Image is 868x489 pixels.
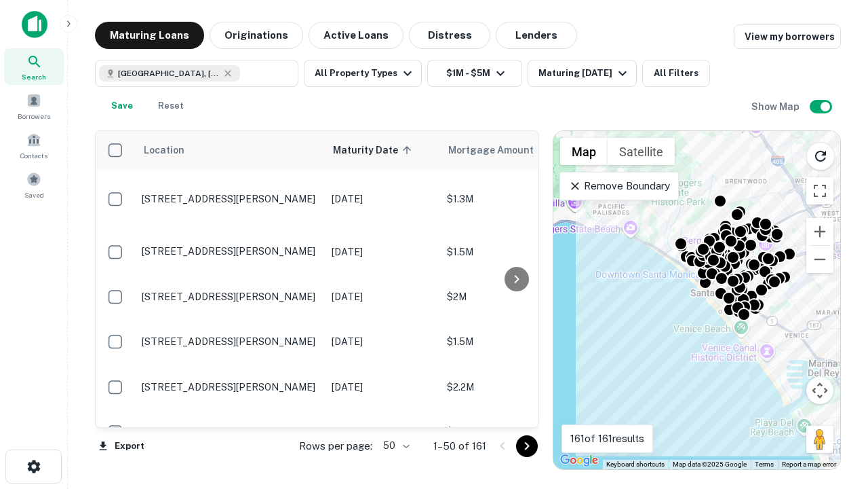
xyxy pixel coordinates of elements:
p: [DATE] [332,192,433,206]
p: 1–50 of 161 [433,438,486,454]
span: Mortgage Amount [448,142,551,158]
p: [STREET_ADDRESS][PERSON_NAME] [142,426,318,438]
p: $2.2M [447,380,583,395]
button: Go to next page [516,435,538,457]
span: Search [22,71,46,82]
button: Export [95,436,148,456]
button: Toggle fullscreen view [806,177,833,204]
button: Maturing Loans [95,22,204,49]
a: Report a map error [782,460,836,468]
button: Show street map [560,138,608,165]
a: Terms (opens in new tab) [755,460,774,468]
p: [DATE] [332,289,433,304]
button: Active Loans [309,22,403,49]
button: Zoom out [806,246,833,273]
button: All Property Types [304,60,422,87]
p: Rows per page: [299,438,372,454]
button: Zoom in [806,218,833,245]
button: Distress [409,22,490,49]
button: Show satellite imagery [608,138,675,165]
a: Saved [4,166,64,203]
img: capitalize-icon.png [22,11,47,38]
p: $1.3M [447,192,583,206]
a: View my borrowers [734,24,841,49]
p: $1.5M [447,244,583,259]
img: Google [557,452,601,469]
p: [STREET_ADDRESS][PERSON_NAME] [142,245,318,257]
p: 161 of 161 results [570,431,644,447]
p: [STREET_ADDRESS][PERSON_NAME] [142,291,318,303]
button: Reset [149,92,193,120]
p: [STREET_ADDRESS][PERSON_NAME] [142,193,318,205]
p: $1.5M [447,334,583,349]
button: All Filters [642,60,710,87]
div: 0 0 [553,131,840,469]
button: Maturing [DATE] [528,60,637,87]
iframe: Chat Widget [800,380,868,446]
span: Location [143,142,184,158]
span: Maturity Date [333,142,416,158]
p: $2M [447,289,583,304]
th: Maturity Date [325,131,440,169]
span: [GEOGRAPHIC_DATA], [GEOGRAPHIC_DATA], [GEOGRAPHIC_DATA] [118,67,220,79]
a: Search [4,48,64,85]
th: Mortgage Amount [440,131,589,169]
span: Contacts [20,150,47,161]
p: $1.3M [447,424,583,439]
span: Map data ©2025 Google [673,460,747,468]
p: [DATE] [332,380,433,395]
a: Open this area in Google Maps (opens a new window) [557,452,601,469]
p: [DATE] [332,334,433,349]
p: [STREET_ADDRESS][PERSON_NAME] [142,381,318,393]
p: [DATE] [332,424,433,439]
div: 50 [378,436,412,456]
button: Originations [210,22,303,49]
p: [DATE] [332,244,433,259]
p: [STREET_ADDRESS][PERSON_NAME] [142,336,318,348]
button: Save your search to get updates of matches that match your search criteria. [100,92,144,120]
button: Reload search area [806,142,835,170]
button: Map camera controls [806,377,833,404]
button: $1M - $5M [427,60,522,87]
a: Contacts [4,127,64,164]
div: Maturing [DATE] [538,65,631,81]
h6: Show Map [751,99,802,114]
button: Lenders [496,22,577,49]
p: Remove Boundary [568,178,669,194]
span: Saved [24,189,44,200]
a: Borrowers [4,88,64,124]
th: Location [135,131,325,169]
button: Keyboard shortcuts [606,460,665,469]
span: Borrowers [18,111,50,122]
